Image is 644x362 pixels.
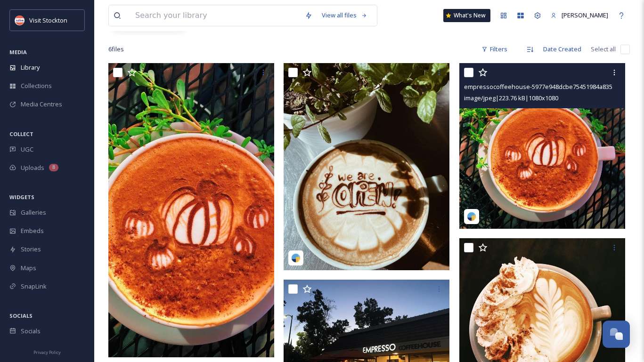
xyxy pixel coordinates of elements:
[108,63,274,357] img: a4185f4a0f6a248401ac0b45f5a3b5e89f0c570868fb87522dae50fa389eade9.jpeg
[9,48,27,56] span: MEDIA
[21,208,46,217] span: Galleries
[21,226,44,235] span: Embeds
[467,212,476,221] img: snapsea-logo.png
[33,349,61,355] span: Privacy Policy
[21,327,41,336] span: Socials
[21,282,47,291] span: SnapLink
[591,45,616,54] span: Select all
[21,100,62,109] span: Media Centres
[21,163,44,172] span: Uploads
[15,16,24,25] img: unnamed.jpeg
[443,9,490,22] a: What's New
[130,5,300,26] input: Search your library
[291,253,301,263] img: snapsea-logo.png
[21,264,36,273] span: Maps
[464,94,558,102] span: image/jpeg | 223.76 kB | 1080 x 1080
[459,63,625,229] img: empressocoffeehouse-5977e948dcbe75451984a835bf8ab7b3b541b21cd3c55f4d57fc4caf1420455c.jpg
[538,40,586,58] div: Date Created
[21,145,33,154] span: UGC
[29,16,67,24] span: Visit Stockton
[9,130,33,137] span: COLLECT
[49,164,58,171] div: 8
[603,321,630,348] button: Open Chat
[9,193,34,201] span: WIDGETS
[546,6,613,24] a: [PERSON_NAME]
[562,11,608,19] span: [PERSON_NAME]
[9,312,33,319] span: SOCIALS
[108,45,124,54] span: 6 file s
[21,81,52,90] span: Collections
[33,346,61,357] a: Privacy Policy
[21,63,40,72] span: Library
[317,6,372,24] a: View all files
[21,245,41,254] span: Stories
[284,63,449,270] img: empressocoffeehouse-faa35abf87b9b38c19dcce1c0f4f5fc0b18dce4e96f48be486db63a1d368c042.jpg
[477,40,512,58] div: Filters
